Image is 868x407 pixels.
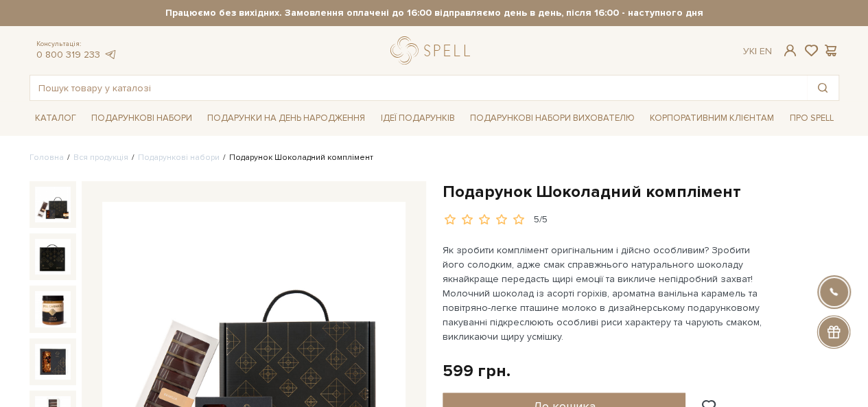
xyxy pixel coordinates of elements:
[73,152,128,163] a: Вся продукція
[202,108,371,129] a: Подарунки на День народження
[30,152,64,163] a: Головна
[35,344,71,380] img: Подарунок Шоколадний комплімент
[30,108,82,129] a: Каталог
[36,40,117,49] span: Консультація:
[743,45,772,58] div: Ук
[443,360,511,382] div: 599 грн.
[35,239,71,275] img: Подарунок Шоколадний комплімент
[465,106,640,130] a: Подарункові набори вихователю
[644,106,779,130] a: Корпоративним клієнтам
[760,45,772,57] a: En
[35,291,71,327] img: Подарунок Шоколадний комплімент
[807,75,838,100] button: Пошук товару у каталозі
[104,49,117,60] a: telegram
[30,7,839,19] strong: Працюємо без вихідних. Замовлення оплачені до 16:00 відправляємо день в день, після 16:00 - насту...
[36,49,100,60] a: 0 800 319 233
[534,213,548,226] div: 5/5
[138,152,220,163] a: Подарункові набори
[220,152,373,164] li: Подарунок Шоколадний комплімент
[443,181,839,202] h1: Подарунок Шоколадний комплімент
[375,108,460,129] a: Ідеї подарунків
[784,108,838,129] a: Про Spell
[86,108,198,129] a: Подарункові набори
[755,45,757,57] span: |
[35,187,71,222] img: Подарунок Шоколадний комплімент
[390,36,476,65] a: logo
[30,75,807,100] input: Пошук товару у каталозі
[443,243,764,344] p: Як зробити комплімент оригінальним і дійсно особливим? Зробити його солодким, адже смак справжньо...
